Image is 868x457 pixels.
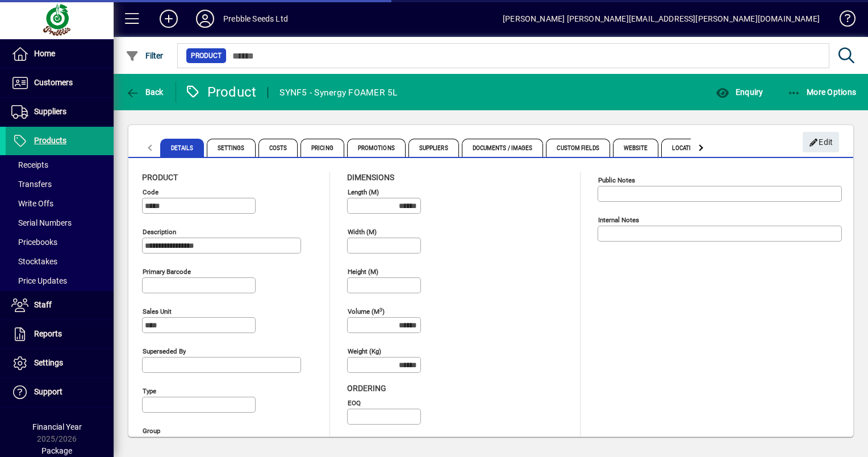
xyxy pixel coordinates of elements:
mat-label: Type [143,387,156,395]
span: Package [41,446,72,455]
span: Suppliers [34,107,66,116]
div: [PERSON_NAME] [PERSON_NAME][EMAIL_ADDRESS][PERSON_NAME][DOMAIN_NAME] [503,10,820,28]
span: Pricing [301,139,344,157]
span: Ordering [347,384,386,393]
mat-label: Description [143,228,176,236]
a: Transfers [6,175,114,194]
mat-label: Sales unit [143,308,172,315]
span: Product [142,173,178,182]
mat-label: Width (m) [348,228,377,236]
div: Product [185,83,257,101]
mat-label: Weight (Kg) [348,347,381,355]
span: Promotions [347,139,406,157]
button: More Options [784,82,859,102]
mat-label: Group [143,427,160,435]
span: Pricebooks [11,238,57,247]
a: Home [6,40,114,68]
span: Custom Fields [546,139,610,157]
span: Serial Numbers [11,218,72,227]
span: Write Offs [11,199,53,208]
span: Settings [34,358,63,367]
button: Edit [803,132,839,152]
a: Knowledge Base [831,2,854,39]
mat-label: Superseded by [143,347,186,355]
a: Customers [6,69,114,97]
app-page-header-button: Back [114,82,176,102]
span: Dimensions [347,173,394,182]
span: Transfers [11,180,52,189]
div: SYNF5 - Synergy FOAMER 5L [279,84,397,102]
mat-label: Height (m) [348,268,378,276]
a: Serial Numbers [6,213,114,232]
button: Filter [123,45,166,66]
mat-label: Volume (m ) [348,308,385,315]
a: Price Updates [6,271,114,290]
mat-label: Length (m) [348,188,379,196]
mat-label: Code [143,188,158,196]
span: Financial Year [32,422,82,431]
span: Settings [207,139,256,157]
span: Enquiry [716,88,763,97]
span: Staff [34,300,52,309]
span: Customers [34,78,73,87]
a: Write Offs [6,194,114,213]
a: Staff [6,291,114,319]
span: Product [191,50,222,61]
span: Filter [126,51,164,60]
a: Reports [6,320,114,348]
button: Back [123,82,166,102]
span: Edit [809,133,833,152]
span: More Options [787,88,857,97]
span: Documents / Images [462,139,544,157]
span: Support [34,387,62,396]
span: Stocktakes [11,257,57,266]
span: Products [34,136,66,145]
a: Pricebooks [6,232,114,252]
span: Details [160,139,204,157]
button: Enquiry [713,82,766,102]
span: Suppliers [408,139,459,157]
a: Suppliers [6,98,114,126]
span: Website [613,139,659,157]
a: Support [6,378,114,406]
div: Prebble Seeds Ltd [223,10,288,28]
mat-label: Internal Notes [598,216,639,224]
a: Settings [6,349,114,377]
button: Profile [187,9,223,29]
sup: 3 [379,306,382,312]
span: Price Updates [11,276,67,285]
span: Reports [34,329,62,338]
span: Receipts [11,160,48,169]
a: Stocktakes [6,252,114,271]
span: Locations [661,139,713,157]
span: Home [34,49,55,58]
mat-label: Public Notes [598,176,635,184]
mat-label: EOQ [348,399,361,407]
span: Back [126,88,164,97]
button: Add [151,9,187,29]
span: Costs [258,139,298,157]
a: Receipts [6,155,114,175]
mat-label: Primary barcode [143,268,191,276]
